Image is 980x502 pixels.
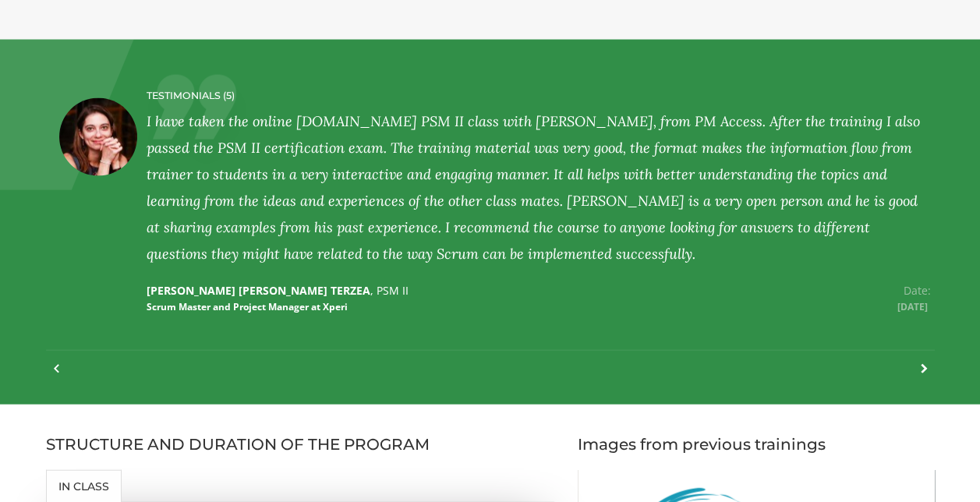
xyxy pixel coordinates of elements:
p: [PERSON_NAME] [PERSON_NAME] TERZEA [147,283,539,314]
small: Scrum Master and Project Manager at Xperi [147,300,348,313]
div: I have taken the online [DOMAIN_NAME] PSM II class with [PERSON_NAME], from PM Access. After the ... [147,108,931,267]
h4: TESTIMONIALS (5) [147,90,931,101]
span: [DATE] [897,300,930,313]
h3: STRUCTURE AND DURATION OF THE PROGRAM [46,436,555,453]
span: , PSM II [370,283,409,298]
p: Date: [539,283,931,314]
h3: Images from previous trainings [578,436,935,453]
